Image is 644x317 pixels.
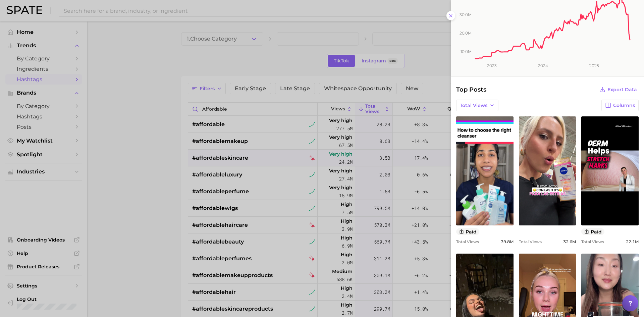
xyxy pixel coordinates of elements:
span: 39.8m [501,239,514,244]
span: Total Views [581,239,604,244]
tspan: 30.0m [460,12,472,17]
tspan: 20.0m [460,31,472,36]
span: Total Views [460,103,487,108]
span: Total Views [519,239,542,244]
span: Total Views [456,239,479,244]
button: paid [581,228,604,235]
tspan: 2024 [538,63,548,68]
span: Top Posts [456,85,486,94]
span: Columns [613,103,635,108]
tspan: 2023 [487,63,497,68]
span: 32.6m [563,239,576,244]
button: Export Data [598,85,639,94]
tspan: 2025 [589,63,599,68]
span: Export Data [607,87,637,93]
span: 22.1m [626,239,639,244]
tspan: 10.0m [461,49,472,54]
button: Total Views [456,100,498,111]
button: Columns [601,100,639,111]
button: paid [456,228,479,235]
